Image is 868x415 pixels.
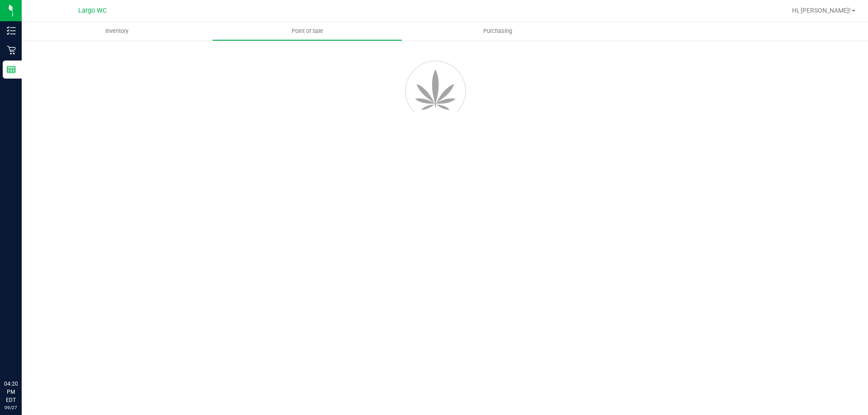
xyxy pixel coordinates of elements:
[402,22,593,41] a: Purchasing
[22,22,212,41] a: Inventory
[7,65,16,74] inline-svg: Reports
[7,26,16,35] inline-svg: Inventory
[4,380,18,404] p: 04:20 PM EDT
[792,7,851,14] span: Hi, [PERSON_NAME]!
[78,7,107,14] span: Largo WC
[4,404,18,411] p: 09/27
[471,27,524,35] span: Purchasing
[7,46,16,55] inline-svg: Retail
[279,27,335,35] span: Point of Sale
[212,22,402,41] a: Point of Sale
[93,27,141,35] span: Inventory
